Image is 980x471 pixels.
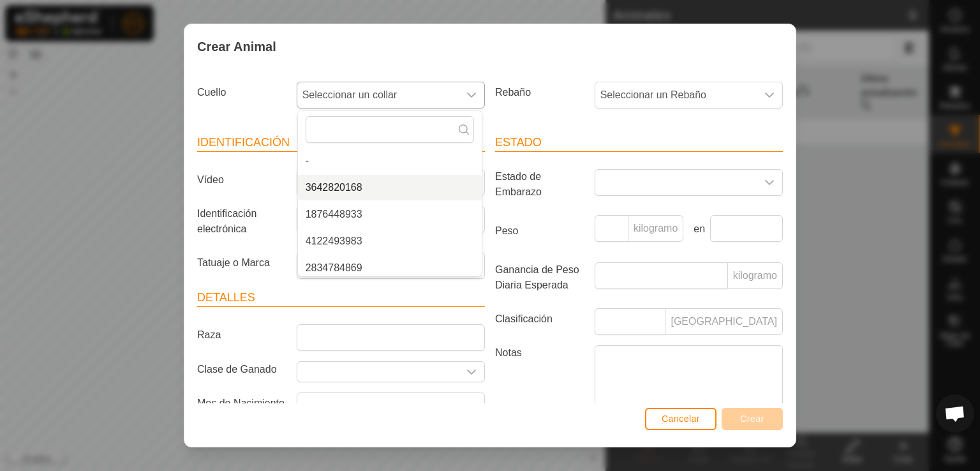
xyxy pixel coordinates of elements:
font: Detalles [197,291,255,304]
input: Seleccione o ingrese una Clase de Ganado [297,362,459,382]
font: Tatuaje o Marca [197,257,270,268]
font: Clase de Ganado [197,364,277,375]
li: 4122493983 [298,228,482,254]
font: - [306,155,309,166]
font: Notas [495,347,522,358]
font: Cancelar [662,414,700,424]
font: Rebaño [495,87,531,98]
font: [GEOGRAPHIC_DATA] [671,316,777,327]
font: kilogramo [733,270,777,281]
button: Crear [722,408,783,430]
div: disparador desplegable [459,362,484,382]
font: Cuello [197,87,226,98]
font: 2834784869 [306,262,362,273]
li: 1876448933 [298,202,482,227]
button: Cancelar [645,408,716,430]
font: Clasificación [495,313,553,324]
font: Peso [495,225,518,236]
font: Seleccionar un collar [302,89,397,100]
font: Ganancia de Peso Diaria Esperada [495,264,579,290]
font: Seleccionar un Rebaño [600,89,706,100]
li: - [298,148,482,174]
font: Identificación [197,136,290,149]
div: Chat abierto [936,394,974,433]
li: 3642820168 [298,175,482,200]
li: 2834784869 [298,255,482,281]
font: 1876448933 [306,209,362,220]
font: Identificación electrónica [197,208,256,234]
font: Mes de Nacimiento [197,398,285,408]
span: Seleccionar un collar [297,82,459,108]
font: 3642820168 [306,182,362,193]
div: disparador desplegable [757,82,782,108]
font: Vídeo [197,174,224,185]
font: en [694,223,705,234]
font: Estado de Embarazo [495,171,542,197]
font: Crear Animal [197,40,276,54]
font: Crear [740,414,764,424]
span: Seleccionar un Rebaño [595,82,757,108]
font: kilogramo [634,223,678,234]
div: disparador desplegable [459,82,484,108]
font: Estado [495,136,542,149]
font: 4122493983 [306,235,362,246]
font: Raza [197,329,221,340]
div: disparador desplegable [757,170,782,195]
